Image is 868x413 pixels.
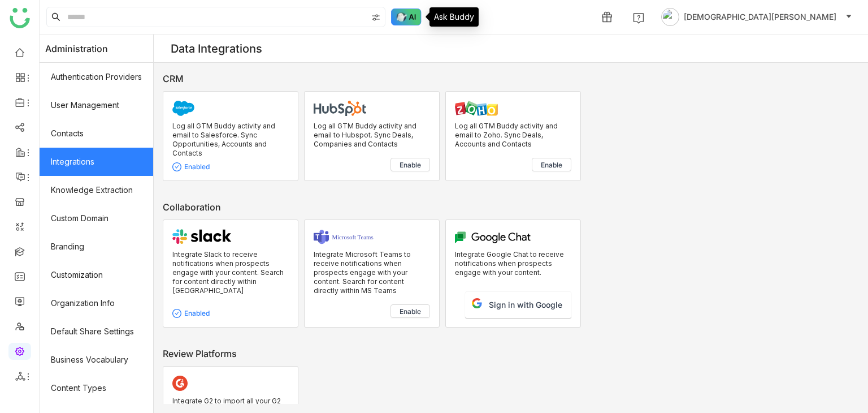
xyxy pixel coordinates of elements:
p: Log all GTM Buddy activity and email to Hubspot. Sync Deals, Companies and Contacts [314,122,430,149]
div: Enabled [172,162,231,171]
img: zoho.svg [455,101,498,116]
p: Log all GTM Buddy activity and email to Salesforce. Sync Opportunities, Accounts and Contacts [172,122,289,158]
span: Enable [541,161,562,170]
a: Business Vocabulary [40,346,153,374]
span: Enable [400,161,421,170]
img: g2.svg [172,376,188,391]
div: Ask Buddy [429,7,479,27]
a: Branding [40,233,153,261]
a: Customization [40,261,153,289]
a: Integrations [40,148,153,176]
a: User Management [40,91,153,119]
a: Contacts [40,119,153,148]
p: Integrate Microsoft Teams to receive notifications when prospects engage with your content. Searc... [314,250,430,295]
a: Knowledge Extraction [40,176,153,204]
img: hubspot.svg [314,101,366,116]
img: logo [10,8,30,28]
a: Content Types [40,374,153,402]
button: Enable [532,158,571,171]
span: Administration [45,35,108,63]
button: Enable [390,304,430,318]
img: avatar [661,8,679,26]
p: Integrate Slack to receive notifications when prospects engage with your content. Search for cont... [172,250,289,304]
img: ask-buddy-hover.svg [391,8,422,25]
span: Enable [400,307,421,316]
img: msteam.svg [314,229,377,244]
div: CRM [163,72,859,85]
a: Default Share Settings [40,317,153,346]
img: slack.svg [172,229,232,244]
img: help.svg [633,12,644,24]
img: search-type.svg [371,13,380,22]
p: Log all GTM Buddy activity and email to Zoho. Sync Deals, Accounts and Contacts [455,122,571,149]
img: salesforce.svg [172,101,195,116]
a: Organization Info [40,289,153,317]
p: Integrate Google Chat to receive notifications when prospects engage with your content. [455,250,571,295]
a: Authentication Providers [40,63,153,91]
img: google-chat.svg [455,229,531,244]
a: Custom Domain [40,204,153,233]
span: [DEMOGRAPHIC_DATA][PERSON_NAME] [684,11,836,23]
button: [DEMOGRAPHIC_DATA][PERSON_NAME] [659,8,854,26]
button: Sign in with Google [465,292,571,318]
div: Data Integrations [171,42,262,55]
div: Enabled [172,309,231,318]
div: Collaboration [163,200,859,214]
div: Review Platforms [163,347,859,360]
button: Enable [390,158,430,171]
